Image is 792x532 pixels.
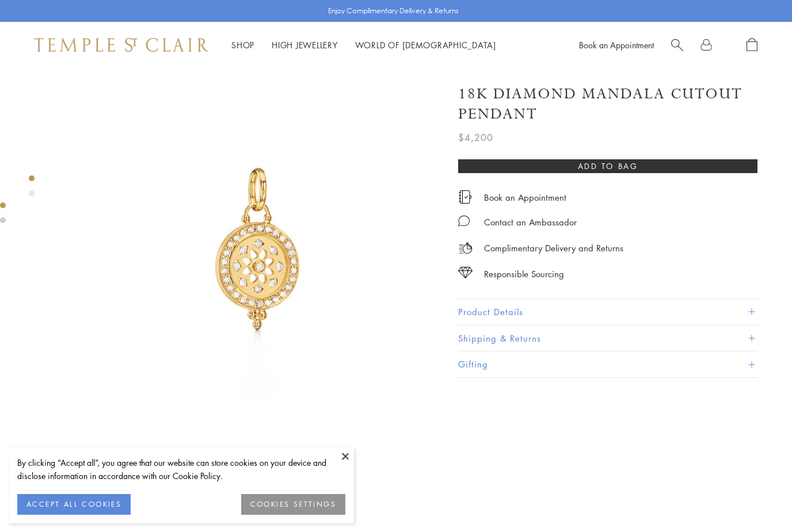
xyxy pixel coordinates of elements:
[458,241,473,255] img: icon_delivery.svg
[355,39,496,51] a: World of [DEMOGRAPHIC_DATA]World of [DEMOGRAPHIC_DATA]
[75,68,441,434] img: 18K Diamond Mandala Cutout Pendant
[458,215,470,227] img: MessageIcon-01_2.svg
[328,5,459,17] p: Enjoy Complimentary Delivery & Returns
[747,38,757,52] a: Open Shopping Bag
[671,38,683,52] a: Search
[231,39,254,51] a: ShopShop
[17,494,131,515] button: ACCEPT ALL COOKIES
[458,84,757,124] h1: 18K Diamond Mandala Cutout Pendant
[458,190,472,204] img: icon_appointment.svg
[458,130,493,145] span: $4,200
[458,326,757,351] button: Shipping & Returns
[458,267,473,278] img: icon_sourcing.svg
[29,173,35,205] div: Product gallery navigation
[35,38,208,52] img: Temple St. Clair
[484,241,623,255] p: Complimentary Delivery and Returns
[458,159,757,173] button: Add to bag
[272,39,338,51] a: High JewelleryHigh Jewellery
[484,191,566,204] a: Book an Appointment
[579,39,654,51] a: Book an Appointment
[734,478,780,520] iframe: Gorgias live chat messenger
[17,456,345,483] div: By clicking “Accept all”, you agree that our website can store cookies on your device and disclos...
[241,494,345,515] button: COOKIES SETTINGS
[484,267,564,281] div: Responsible Sourcing
[458,299,757,325] button: Product Details
[231,38,496,52] nav: Main navigation
[578,160,638,173] span: Add to bag
[458,351,757,377] button: Gifting
[484,215,577,229] div: Contact an Ambassador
